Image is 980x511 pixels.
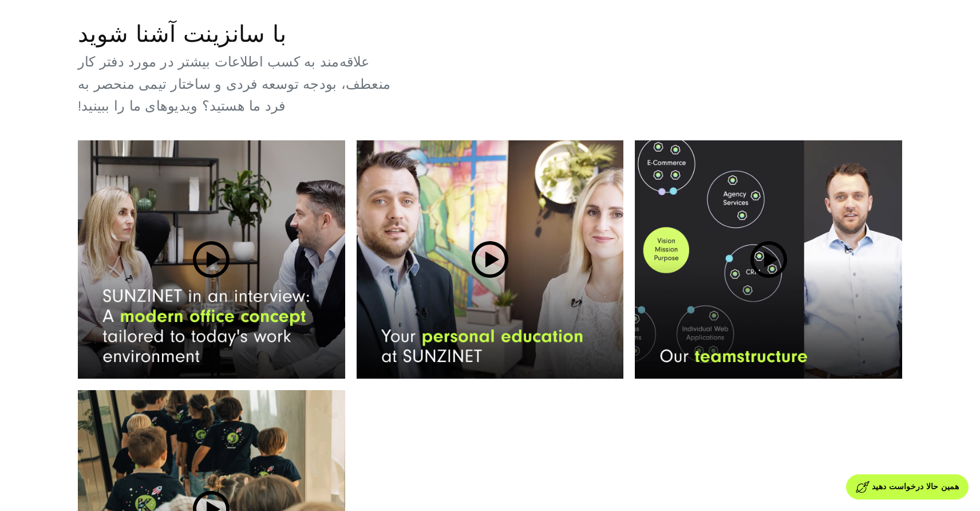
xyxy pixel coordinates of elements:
[78,54,390,114] font: علاقه‌مند به کسب اطلاعات بیشتر در مورد دفتر کار منعطف، بودجه توسعه فردی و ساختار تیمی منحصر به فر...
[357,140,624,379] img: آموزش تصویری-شخصی-SUNZINET
[635,140,902,379] img: ساختار تیمی ویدیویی - SUNZINET
[78,140,345,379] img: مصاحبه ویدیویی با ایده دفتر کار مدرن - SUNZINET
[78,22,286,48] font: با سانزینت آشنا شوید
[872,482,959,492] font: همین حالا درخواست دهید
[846,474,969,500] a: همین حالا درخواست دهید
